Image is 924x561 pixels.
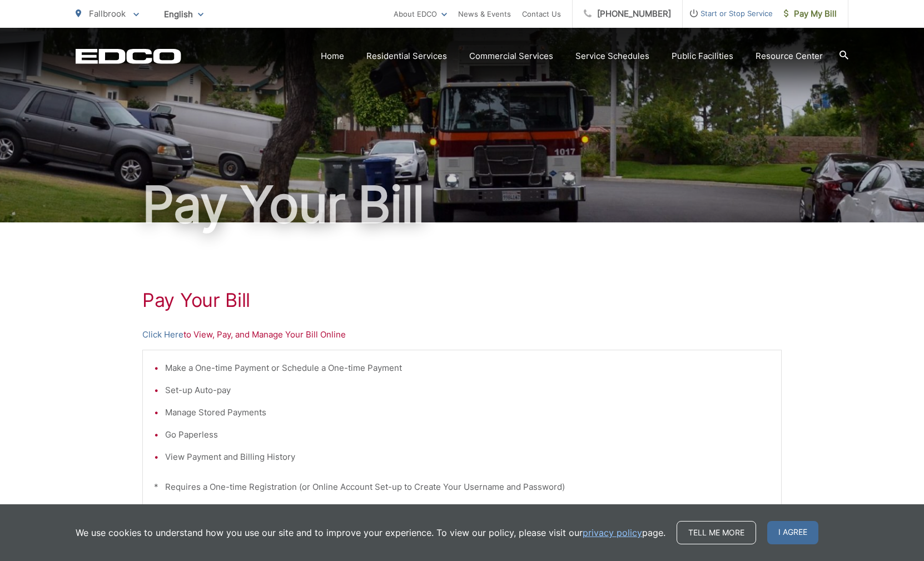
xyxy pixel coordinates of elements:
[165,361,770,375] li: Make a One-time Payment or Schedule a One-time Payment
[142,328,183,341] a: Click Here
[756,49,823,63] a: Resource Center
[575,49,649,63] a: Service Schedules
[672,49,733,63] a: Public Facilities
[165,384,770,397] li: Set-up Auto-pay
[165,406,770,419] li: Manage Stored Payments
[165,450,770,464] li: View Payment and Billing History
[76,177,848,232] h1: Pay Your Bill
[154,480,770,494] p: * Requires a One-time Registration (or Online Account Set-up to Create Your Username and Password)
[89,8,126,19] span: Fallbrook
[767,521,818,544] span: I agree
[142,289,782,311] h1: Pay Your Bill
[165,428,770,441] li: Go Paperless
[677,521,756,544] a: Tell me more
[366,49,447,63] a: Residential Services
[784,7,837,21] span: Pay My Bill
[583,526,642,539] a: privacy policy
[469,49,553,63] a: Commercial Services
[458,7,511,21] a: News & Events
[156,4,212,24] span: English
[142,328,782,341] p: to View, Pay, and Manage Your Bill Online
[321,49,344,63] a: Home
[394,7,447,21] a: About EDCO
[76,48,181,64] a: EDCD logo. Return to the homepage.
[76,526,665,539] p: We use cookies to understand how you use our site and to improve your experience. To view our pol...
[522,7,561,21] a: Contact Us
